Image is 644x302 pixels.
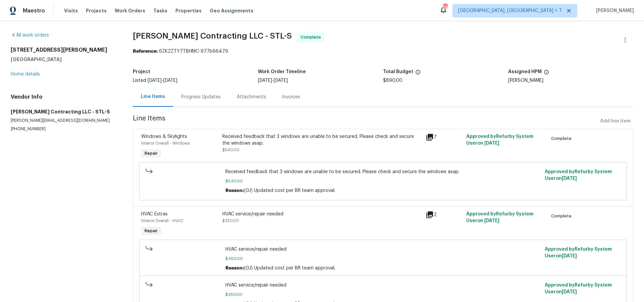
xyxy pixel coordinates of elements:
span: Approved by Refurby System User on [545,247,612,258]
span: $350.00 [222,219,239,223]
span: Interior Overall - HVAC [141,219,183,223]
span: Projects [86,7,107,14]
div: Progress Updates [181,94,221,100]
span: Reason: [225,266,244,270]
span: Received feedback that 3 windows are unable to be secured. Please check and secure the windows asap. [225,168,541,175]
h5: [PERSON_NAME] Contracting LLC - STL-S [11,108,117,115]
span: Complete [551,135,574,142]
span: [DATE] [258,78,272,83]
div: [PERSON_NAME] [508,78,633,83]
span: - [258,78,288,83]
h4: Vendor Info [11,94,117,100]
span: Interior Overall - Windows [141,141,190,145]
h5: Assigned HPM [508,69,542,74]
span: Geo Assignments [210,7,253,14]
h5: [GEOGRAPHIC_DATA] [11,56,117,63]
span: (GJ) Updated cost per BR team approval. [244,266,335,270]
div: Invoices [282,94,300,100]
div: 7 [426,133,462,141]
span: [DATE] [163,78,177,83]
span: Tasks [153,8,167,13]
span: [DATE] [274,78,288,83]
span: Repair [142,228,160,234]
span: [PERSON_NAME] Contracting LLC - STL-S [133,32,292,40]
a: All work orders [11,33,49,38]
a: Home details [11,72,40,77]
span: Visits [64,7,78,14]
span: Properties [175,7,202,14]
p: [PHONE_NUMBER] [11,126,117,132]
div: Received feedback that 3 windows are unable to be secured. Please check and secure the windows asap. [222,133,422,147]
span: Complete [551,213,574,219]
span: [DATE] [562,290,577,294]
span: $890.00 [383,78,402,83]
span: Approved by Refurby System User on [466,212,533,223]
h5: Project [133,69,150,74]
span: [DATE] [484,218,499,223]
span: Line Items [133,115,597,128]
div: Attachments [237,94,266,100]
h5: Work Order Timeline [258,69,306,74]
p: [PERSON_NAME][EMAIL_ADDRESS][DOMAIN_NAME] [11,118,117,123]
span: Approved by Refurby System User on [545,283,612,294]
span: HVAC Extras [141,212,168,216]
span: Approved by Refurby System User on [466,134,533,146]
span: $350.00 [225,291,541,298]
div: 2 [426,211,462,219]
span: Complete [301,34,324,41]
span: $450.00 [225,255,541,262]
span: HVAC service/repair needed [225,282,541,289]
span: $540.00 [225,178,541,185]
h2: [STREET_ADDRESS][PERSON_NAME] [11,47,117,53]
b: Reference: [133,49,158,54]
span: [GEOGRAPHIC_DATA], [GEOGRAPHIC_DATA] + 7 [458,7,562,14]
div: 6ZK2ZTY7TBHMC-977b66479 [133,48,633,55]
span: - [148,78,177,83]
h5: Total Budget [383,69,413,74]
div: 69 [443,4,447,11]
span: $540.00 [222,148,239,152]
div: Line Items [141,93,165,100]
div: HVAC service/repair needed [222,211,422,217]
span: [DATE] [562,254,577,258]
span: (GJ) Updated cost per BR team approval. [244,188,335,193]
span: Maestro [23,7,45,14]
span: The hpm assigned to this work order. [544,69,549,78]
span: Reason: [225,188,244,193]
span: The total cost of line items that have been proposed by Opendoor. This sum includes line items th... [415,69,421,78]
span: [DATE] [484,141,499,146]
span: Windows & Skylights [141,134,187,139]
span: Repair [142,150,160,157]
span: [PERSON_NAME] [593,7,634,14]
span: Listed [133,78,177,83]
span: Work Orders [115,7,145,14]
span: HVAC service/repair needed [225,246,541,253]
span: [DATE] [562,176,577,181]
span: [DATE] [148,78,162,83]
span: Approved by Refurby System User on [545,169,612,181]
